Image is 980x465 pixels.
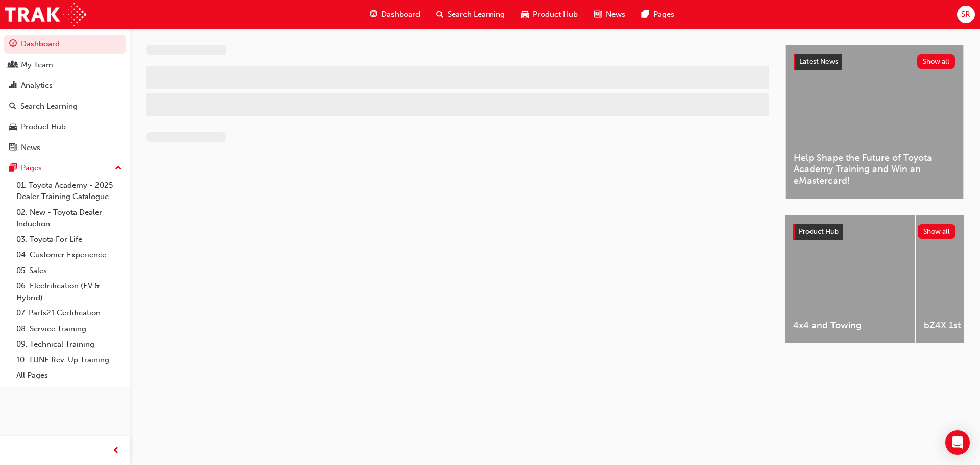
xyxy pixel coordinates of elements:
div: Product Hub [21,121,66,133]
a: news-iconNews [586,4,633,25]
a: 08. Service Training [12,321,126,337]
a: Latest NewsShow allHelp Shape the Future of Toyota Academy Training and Win an eMastercard! [785,45,964,199]
div: News [21,142,40,154]
span: Search Learning [448,9,505,20]
span: Dashboard [381,9,420,20]
span: prev-icon [112,445,120,457]
a: pages-iconPages [633,4,682,25]
a: 01. Toyota Academy - 2025 Dealer Training Catalogue [12,178,126,205]
img: Trak [5,3,86,26]
a: 07. Parts21 Certification [12,305,126,321]
a: Product Hub [4,117,126,136]
span: News [606,9,625,20]
a: Product HubShow all [793,224,955,240]
a: 05. Sales [12,263,126,279]
span: people-icon [9,61,17,70]
a: Analytics [4,76,126,95]
div: Pages [21,162,42,174]
a: guage-iconDashboard [361,4,428,25]
span: car-icon [9,123,17,132]
span: search-icon [436,8,444,21]
a: 06. Electrification (EV & Hybrid) [12,278,126,305]
span: Help Shape the Future of Toyota Academy Training and Win an eMastercard! [794,152,955,187]
button: SR [957,6,975,23]
span: search-icon [9,102,16,111]
span: Latest News [799,57,838,66]
button: Show all [918,224,956,239]
a: Search Learning [4,97,126,116]
a: search-iconSearch Learning [428,4,513,25]
a: 10. TUNE Rev-Up Training [12,352,126,368]
span: Pages [653,9,674,20]
span: up-icon [115,162,122,175]
a: 04. Customer Experience [12,247,126,263]
span: pages-icon [642,8,649,21]
a: Latest NewsShow all [794,54,955,70]
span: 4x4 and Towing [793,320,907,331]
span: chart-icon [9,81,17,90]
a: My Team [4,56,126,75]
div: Analytics [21,80,53,91]
div: My Team [21,59,53,71]
button: Pages [4,159,126,178]
div: Open Intercom Messenger [945,430,970,455]
span: SR [961,9,970,20]
span: Product Hub [533,9,578,20]
div: Search Learning [20,101,78,112]
a: All Pages [12,368,126,383]
a: 4x4 and Towing [785,215,915,343]
span: news-icon [594,8,602,21]
a: 03. Toyota For Life [12,232,126,248]
span: guage-icon [370,8,377,21]
span: news-icon [9,143,17,153]
span: Product Hub [799,227,839,236]
span: pages-icon [9,164,17,173]
a: 09. Technical Training [12,336,126,352]
a: car-iconProduct Hub [513,4,586,25]
button: DashboardMy TeamAnalyticsSearch LearningProduct HubNews [4,33,126,159]
a: News [4,138,126,157]
a: Dashboard [4,35,126,54]
span: guage-icon [9,40,17,49]
a: 02. New - Toyota Dealer Induction [12,205,126,232]
button: Show all [917,54,955,69]
span: car-icon [521,8,529,21]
